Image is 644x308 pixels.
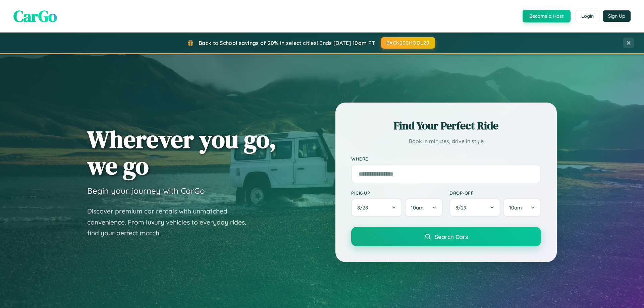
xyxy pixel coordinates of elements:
label: Where [351,156,541,162]
span: 10am [411,204,424,211]
label: Drop-off [449,190,541,196]
button: 10am [405,198,443,217]
button: Become a Host [523,10,571,22]
button: 10am [503,198,541,217]
button: BACK2SCHOOL20 [381,37,435,49]
span: 8 / 29 [455,204,470,211]
span: 10am [509,204,522,211]
p: Discover premium car rentals with unmatched convenience. From luxury vehicles to everyday rides, ... [87,206,255,239]
h1: Wherever you go, we go [87,126,276,179]
button: Search Cars [351,227,541,246]
h2: Find Your Perfect Ride [351,118,541,133]
p: Book in minutes, drive in style [351,136,541,146]
button: 8/28 [351,198,402,217]
span: Back to School savings of 20% in select cities! Ends [DATE] 10am PT. [199,40,376,46]
span: Search Cars [435,233,468,240]
button: 8/29 [449,198,500,217]
span: CarGo [13,5,57,27]
button: Login [576,10,599,22]
label: Pick-up [351,190,443,196]
button: Sign Up [603,10,631,22]
span: 8 / 28 [357,204,371,211]
h3: Begin your journey with CarGo [87,186,205,196]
